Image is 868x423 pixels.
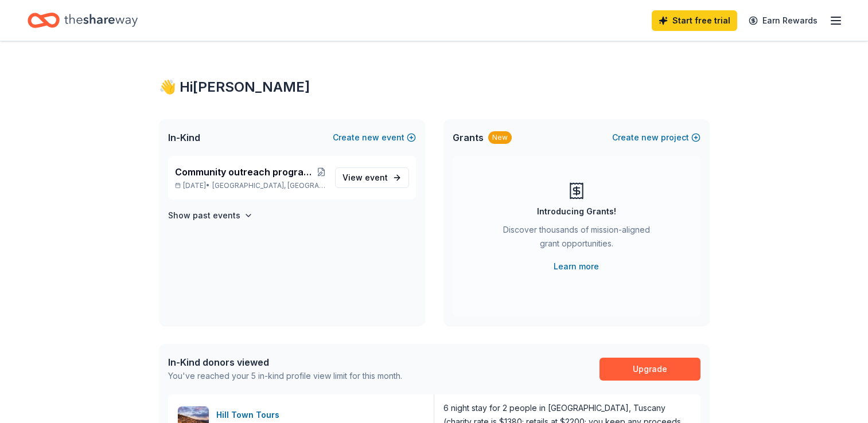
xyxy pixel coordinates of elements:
[168,369,402,383] div: You've reached your 5 in-kind profile view limit for this month.
[335,167,409,188] a: View event
[641,131,659,144] span: new
[333,131,416,144] button: Createnewevent
[453,131,484,144] span: Grants
[168,209,240,222] h4: Show past events
[612,131,700,144] button: Createnewproject
[168,209,253,222] button: Show past events
[212,181,325,190] span: [GEOGRAPHIC_DATA], [GEOGRAPHIC_DATA]
[499,223,655,255] div: Discover thousands of mission-aligned grant opportunities.
[554,260,599,273] a: Learn more
[216,408,284,422] div: Hill Town Tours
[537,205,616,218] div: Introducing Grants!
[488,131,512,144] div: New
[175,181,326,190] p: [DATE] •
[28,7,138,34] a: Home
[600,358,700,381] a: Upgrade
[168,355,402,369] div: In-Kind donors viewed
[742,10,824,31] a: Earn Rewards
[342,171,388,185] span: View
[652,10,737,31] a: Start free trial
[168,131,200,144] span: In-Kind
[159,78,710,96] div: 👋 Hi [PERSON_NAME]
[365,173,388,182] span: event
[362,131,379,144] span: new
[175,165,317,179] span: Community outreach program mural project for first responders active duty military and veterans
